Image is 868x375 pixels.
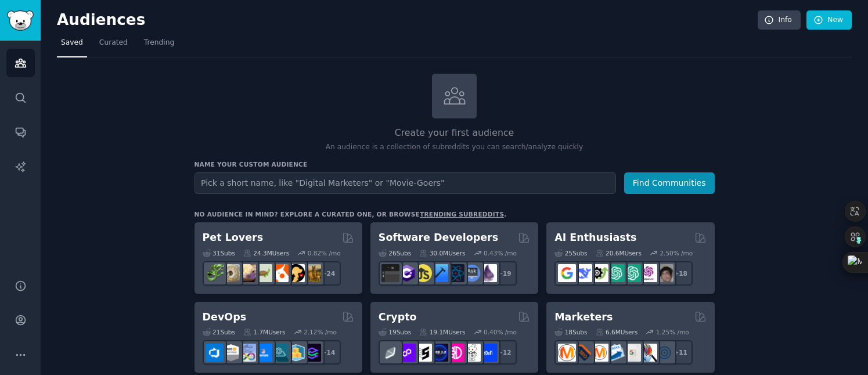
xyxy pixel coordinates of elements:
[308,249,341,257] div: 0.82 % /mo
[379,230,498,245] h2: Software Developers
[61,38,83,48] span: Saved
[655,344,673,362] img: OnlineMarketing
[639,344,657,362] img: MarketingResearch
[243,328,286,336] div: 1.7M Users
[271,264,289,282] img: cockatiel
[203,249,235,257] div: 31 Sub s
[596,249,642,257] div: 20.6M Users
[639,264,657,282] img: OpenAIDev
[57,34,87,57] a: Saved
[419,328,465,336] div: 19.1M Users
[238,264,256,282] img: leopardgeckos
[607,344,625,362] img: Emailmarketing
[222,264,240,282] img: ballpython
[316,340,341,365] div: + 14
[304,328,337,336] div: 2.12 % /mo
[623,264,641,282] img: chatgpt_prompts_
[243,249,289,257] div: 24.3M Users
[430,264,448,282] img: iOSProgramming
[758,10,801,30] a: Info
[381,344,399,362] img: ethfinance
[446,344,464,362] img: defiblockchain
[254,344,272,362] img: DevOpsLinks
[379,328,411,336] div: 19 Sub s
[414,264,432,282] img: learnjavascript
[398,344,416,362] img: 0xPolygon
[254,264,272,282] img: turtle
[574,264,592,282] img: DeepSeek
[206,264,224,282] img: herpetology
[316,261,341,286] div: + 24
[206,344,224,362] img: azuredevops
[479,264,497,282] img: elixir
[484,328,517,336] div: 0.40 % /mo
[484,249,517,257] div: 0.43 % /mo
[144,38,174,48] span: Trending
[463,344,481,362] img: CryptoNews
[656,328,689,336] div: 1.25 % /mo
[463,264,481,282] img: AskComputerScience
[195,172,616,194] input: Pick a short name, like "Digital Marketers" or "Movie-Goers"
[195,142,715,153] p: An audience is a collection of subreddits you can search/analyze quickly
[590,344,608,362] img: AskMarketing
[655,264,673,282] img: ArtificalIntelligence
[668,340,693,365] div: + 11
[379,310,417,324] h2: Crypto
[419,249,465,257] div: 30.0M Users
[195,210,507,218] div: No audience in mind? Explore a curated one, or browse .
[140,34,178,57] a: Trending
[492,261,517,286] div: + 19
[430,344,448,362] img: web3
[624,172,715,194] button: Find Communities
[590,264,608,282] img: AItoolsCatalog
[558,264,576,282] img: GoogleGeminiAI
[420,211,504,218] a: trending subreddits
[806,10,852,30] a: New
[479,344,497,362] img: defi_
[554,328,587,336] div: 18 Sub s
[303,344,321,362] img: PlatformEngineers
[95,34,132,57] a: Curated
[7,10,34,31] img: GummySearch logo
[222,344,240,362] img: AWS_Certified_Experts
[660,249,693,257] div: 2.50 % /mo
[398,264,416,282] img: csharp
[574,344,592,362] img: bigseo
[379,249,411,257] div: 26 Sub s
[554,230,636,245] h2: AI Enthusiasts
[203,230,264,245] h2: Pet Lovers
[623,344,641,362] img: googleads
[303,264,321,282] img: dogbreed
[414,344,432,362] img: ethstaker
[554,249,587,257] div: 25 Sub s
[195,126,715,140] h2: Create your first audience
[607,264,625,282] img: chatgpt_promptDesign
[554,310,613,324] h2: Marketers
[287,264,305,282] img: PetAdvice
[492,340,517,365] div: + 12
[271,344,289,362] img: platformengineering
[446,264,464,282] img: reactnative
[203,310,247,324] h2: DevOps
[195,160,715,168] h3: Name your custom audience
[203,328,235,336] div: 21 Sub s
[596,328,638,336] div: 6.6M Users
[287,344,305,362] img: aws_cdk
[238,344,256,362] img: Docker_DevOps
[668,261,693,286] div: + 18
[381,264,399,282] img: software
[99,38,128,48] span: Curated
[558,344,576,362] img: content_marketing
[57,11,758,30] h2: Audiences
